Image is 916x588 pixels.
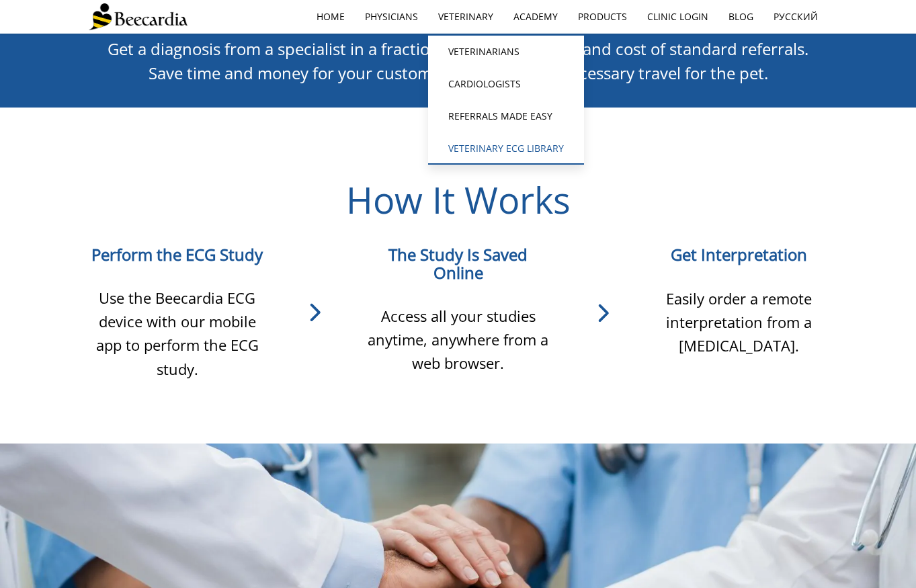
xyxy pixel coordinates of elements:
a: home [306,1,355,32]
span: Save time and money for your customers, and avoid unnecessary travel for the pet. [149,62,768,84]
span: Get a diagnosis from a specialist in a fraction of the time, effort, and cost of standard referrals. [108,38,808,60]
span: Get Interpretation [671,243,807,265]
a: Clinic Login [637,1,718,32]
a: Cardiologists [428,68,584,100]
a: Русский [763,1,828,32]
span: How It Works [346,175,571,224]
span: Use the Beecardia ECG device with our mobile app to perform the ECG study. [96,288,259,379]
a: Referrals Made Easy [428,100,584,132]
img: Beecardia [89,3,188,30]
a: Veterinarians [428,36,584,68]
span: The Study Is Saved Online [388,243,528,284]
a: Products [568,1,637,32]
a: Physicians [355,1,428,32]
span: Easily order a remote interpretation from a [MEDICAL_DATA]. [666,288,812,355]
a: Veterinary [428,1,503,32]
span: Access all your studies anytime, anywhere from a web browser. [368,306,548,373]
span: Perform the ECG Study [91,243,263,265]
a: Academy [503,1,568,32]
a: Blog [718,1,763,32]
a: Veterinary ECG Library [428,132,584,165]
